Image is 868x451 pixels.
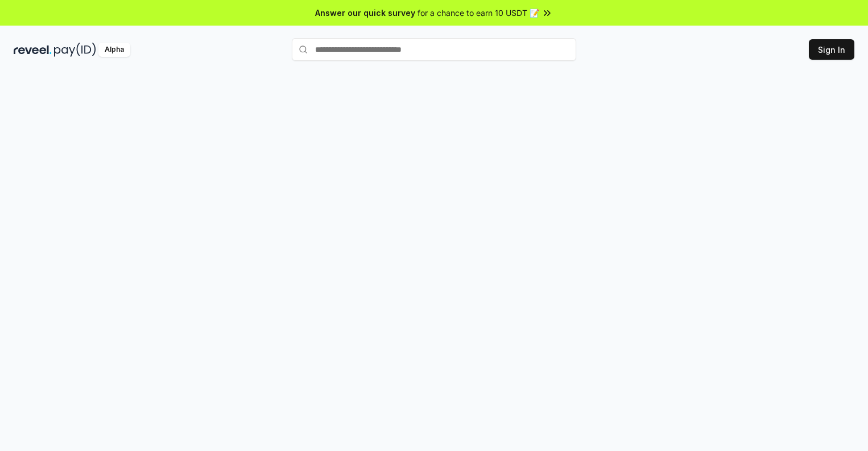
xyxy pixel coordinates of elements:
[418,7,539,19] span: for a chance to earn 10 USDT 📝
[14,43,52,57] img: reveel_dark
[809,39,854,60] button: Sign In
[315,7,415,19] span: Answer our quick survey
[54,43,96,57] img: pay_id
[98,43,130,57] div: Alpha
